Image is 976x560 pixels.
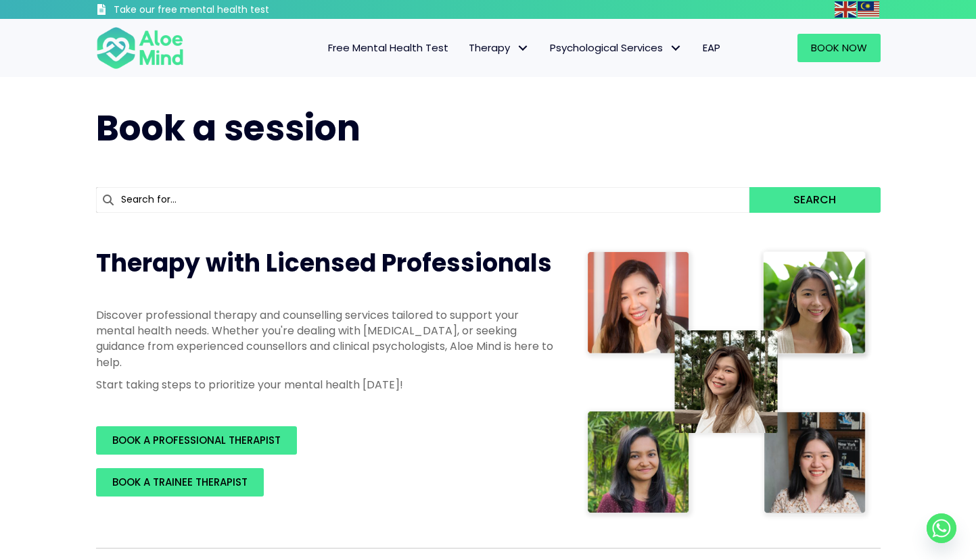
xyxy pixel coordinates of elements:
nav: Menu [202,34,730,62]
span: Book Now [811,41,867,55]
span: BOOK A TRAINEE THERAPIST [112,475,248,489]
a: Psychological ServicesPsychological Services: submenu [540,34,693,62]
img: Therapist collage [583,247,873,521]
span: BOOK A PROFESSIONAL THERAPIST [112,433,281,447]
a: EAP [693,34,730,62]
a: BOOK A PROFESSIONAL THERAPIST [96,426,297,455]
a: Malay [858,1,881,17]
img: en [835,1,856,18]
span: Therapy [469,41,530,55]
a: Free Mental Health Test [318,34,459,62]
span: Psychological Services: submenu [666,39,686,58]
img: Aloe mind Logo [96,26,184,70]
span: Free Mental Health Test [328,41,448,55]
span: Book a session [96,103,361,153]
a: BOOK A TRAINEE THERAPIST [96,468,264,497]
p: Discover professional therapy and counselling services tailored to support your mental health nee... [96,307,556,370]
span: Therapy: submenu [513,39,533,58]
h3: Take our free mental health test [114,3,342,17]
a: Book Now [797,34,881,62]
a: Whatsapp [927,513,956,543]
p: Start taking steps to prioritize your mental health [DATE]! [96,377,556,392]
span: Therapy with Licensed Professionals [96,246,552,280]
a: TherapyTherapy: submenu [459,34,540,62]
button: Search [749,187,880,213]
span: EAP [703,41,720,55]
input: Search for... [96,187,750,213]
a: English [835,1,858,17]
a: Take our free mental health test [96,3,342,19]
span: Psychological Services [550,41,682,55]
img: ms [858,1,879,18]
